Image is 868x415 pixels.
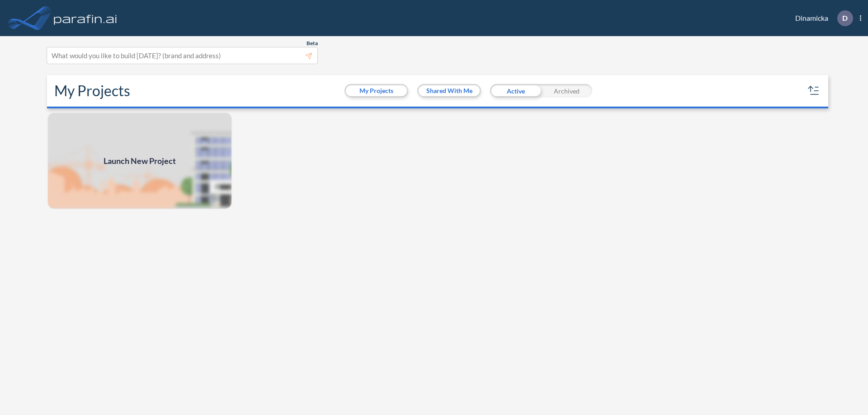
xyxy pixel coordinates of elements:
[419,85,480,96] button: Shared With Me
[52,9,119,27] img: logo
[782,10,861,26] div: Dinamicka
[104,155,176,167] span: Launch New Project
[54,82,130,99] h2: My Projects
[307,40,318,47] span: Beta
[490,84,541,98] div: Active
[346,85,407,96] button: My Projects
[842,14,848,22] p: D
[47,112,232,210] img: add
[47,112,232,210] a: Launch New Project
[807,84,821,98] button: sort
[541,84,592,98] div: Archived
